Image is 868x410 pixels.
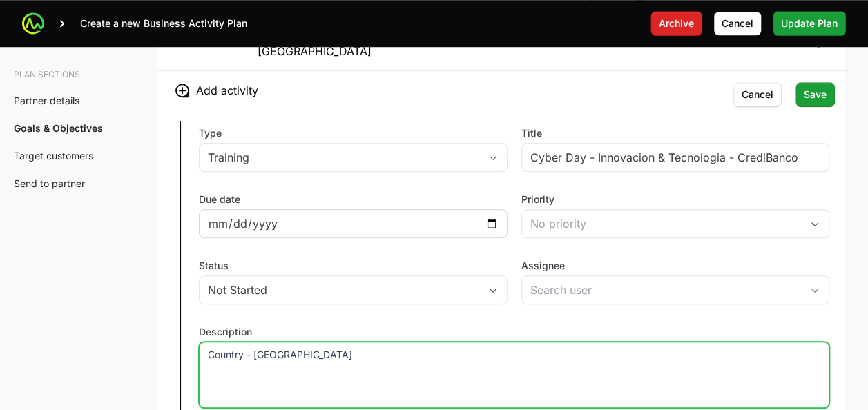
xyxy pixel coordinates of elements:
p: Country - [GEOGRAPHIC_DATA] [208,348,820,362]
label: Status [199,259,508,273]
img: ActivitySource [22,12,44,35]
label: Description [199,325,829,339]
label: Priority [521,193,830,206]
span: Cancel [722,15,753,32]
label: Type [199,126,508,140]
span: Archive [659,15,694,32]
span: Save [804,86,827,103]
button: Cancel [713,11,762,36]
button: Training [200,144,507,171]
button: Cancel [733,82,782,107]
label: Title [521,126,542,140]
div: Training [208,149,479,166]
p: Create a new Business Activity Plan [80,17,247,30]
label: Assignee [521,259,830,273]
button: Archive [650,11,702,36]
span: Cancel [742,86,773,103]
div: Not Started [208,282,479,298]
input: Search user [522,276,802,304]
a: Target customers [14,150,93,162]
h3: Plan sections [14,69,108,80]
button: No priority [522,210,829,237]
a: Send to partner [14,177,85,189]
a: Goals & Objectives [14,122,103,134]
a: Partner details [14,95,79,106]
button: Not Started [200,276,507,304]
button: Update Plan [773,11,846,36]
div: Open [801,276,829,304]
span: Update Plan [781,15,838,32]
button: Save [795,82,835,107]
label: Due date [199,193,240,206]
div: No priority [530,215,802,232]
